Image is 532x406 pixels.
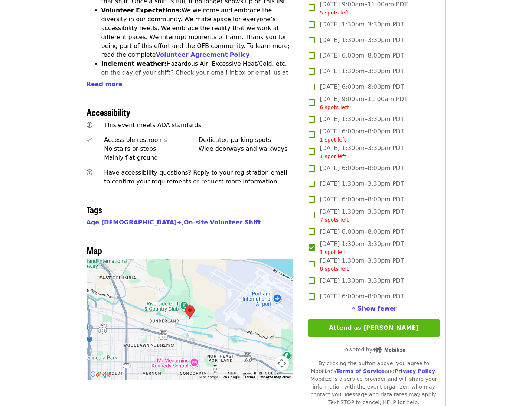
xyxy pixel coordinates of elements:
span: [DATE] 6:00pm–8:00pm PDT [320,82,404,91]
a: Privacy Policy [394,368,435,374]
span: 1 spot left [320,137,346,143]
button: Read more [87,80,123,89]
span: [DATE] 6:00pm–8:00pm PDT [320,127,404,144]
span: 1 spot left [320,249,346,255]
span: Read more [87,81,123,88]
a: Age [DEMOGRAPHIC_DATA]+ [87,219,182,226]
span: [DATE] 1:30pm–3:30pm PDT [320,256,404,273]
a: Terms of Service [336,368,385,374]
span: [DATE] 1:30pm–3:30pm PDT [320,20,404,29]
span: Have accessibility questions? Reply to your registration email to confirm your requirements or re... [104,169,287,185]
span: Show fewer [358,305,397,312]
button: Map camera controls [274,356,289,371]
span: [DATE] 6:00pm–8:00pm PDT [320,227,404,236]
div: Dedicated parking spots [199,136,293,144]
span: Accessibility [87,105,130,118]
span: [DATE] 9:00am–11:00am PDT [320,95,408,111]
span: [DATE] 6:00pm–8:00pm PDT [320,164,404,173]
span: [DATE] 1:30pm–3:30pm PDT [320,240,404,256]
a: Terms (opens in new tab) [244,375,255,379]
i: universal-access icon [87,121,92,129]
span: 8 spots left [320,266,349,272]
a: Volunteer Agreement Policy [156,51,250,58]
button: Attend as [PERSON_NAME] [308,319,439,337]
span: [DATE] 6:00pm–8:00pm PDT [320,51,404,60]
i: question-circle icon [87,169,92,176]
span: 7 spots left [320,217,349,223]
span: Map [87,244,102,257]
span: Map data ©2025 Google [199,375,240,379]
span: , [87,219,184,226]
img: Google [88,370,113,380]
li: Hazardous Air, Excessive Heat/Cold, etc. on the day of your shift? Check your email inbox or emai... [101,59,293,104]
a: On-site Volunteer Shift [184,219,261,226]
span: [DATE] 1:30pm–3:30pm PDT [320,67,404,76]
span: This event meets ADA standards [104,121,201,129]
img: Powered by Mobilize [372,347,405,353]
a: Open this area in Google Maps (opens a new window) [88,370,113,380]
a: Report a map error [260,375,291,379]
span: [DATE] 1:30pm–3:30pm PDT [320,179,404,188]
span: 6 spots left [320,104,349,110]
span: 5 spots left [320,10,349,16]
span: 1 spot left [320,153,346,159]
strong: Volunteer Expectations: [101,7,182,14]
span: [DATE] 1:30pm–3:30pm PDT [320,36,404,45]
span: Tags [87,203,102,216]
span: [DATE] 6:00pm–8:00pm PDT [320,292,404,301]
div: Wide doorways and walkways [199,144,293,153]
span: [DATE] 1:30pm–3:30pm PDT [320,276,404,285]
button: See more timeslots [351,304,397,313]
strong: Inclement weather: [101,60,167,67]
span: Powered by [342,347,405,353]
div: No stairs or steps [104,144,199,153]
span: [DATE] 6:00pm–8:00pm PDT [320,195,404,204]
span: [DATE] 1:30pm–3:30pm PDT [320,144,404,160]
span: [DATE] 1:30pm–3:30pm PDT [320,207,404,224]
div: Mainly flat ground [104,153,199,162]
i: check icon [87,136,92,143]
div: Accessible restrooms [104,136,199,144]
li: We welcome and embrace the diversity in our community. We make space for everyone’s accessibility... [101,6,293,59]
span: [DATE] 1:30pm–3:30pm PDT [320,115,404,124]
